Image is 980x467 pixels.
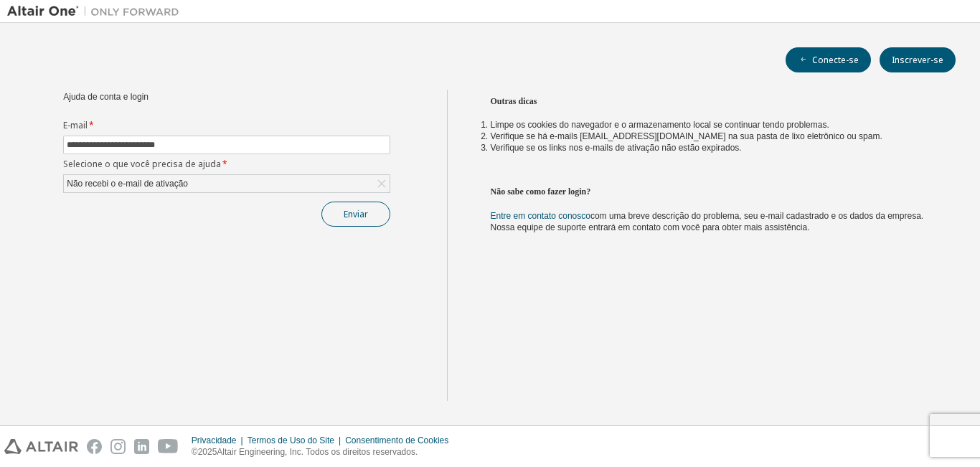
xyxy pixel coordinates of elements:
img: youtube.svg [158,439,179,454]
font: Limpe os cookies do navegador e o armazenamento local se continuar tendo problemas. [491,120,829,130]
font: © [192,447,198,457]
font: com uma breve descrição do problema, seu e-mail cadastrado e os dados da empresa. Nossa equipe de... [491,211,924,232]
font: Verifique se os links nos e-mails de ativação não estão expirados. [491,143,742,153]
font: Privacidade [192,435,237,445]
font: Termos de Uso do Site [248,435,334,445]
img: instagram.svg [110,439,126,454]
font: E-mail [63,119,88,131]
font: Inscrever-se [892,54,943,66]
font: Altair Engineering, Inc. Todos os direitos reservados. [217,447,418,457]
div: Não recebi o e-mail de ativação [64,175,390,192]
font: Não recebi o e-mail de ativação [67,179,188,189]
font: Conecte-se [812,54,859,66]
font: Verifique se há e-mails [EMAIL_ADDRESS][DOMAIN_NAME] na sua pasta de lixo eletrônico ou spam. [491,131,882,141]
font: Enviar [344,208,368,220]
button: Inscrever-se [880,47,956,72]
font: Selecione o que você precisa de ajuda [63,158,221,170]
font: Outras dicas [491,96,537,106]
img: Altair Um [7,4,187,19]
font: Não sabe como fazer login? [491,187,591,197]
a: Entre em contato conosco [491,211,590,221]
font: Consentimento de Cookies [345,435,448,445]
button: Conecte-se [786,47,871,72]
img: facebook.svg [87,439,102,454]
font: 2025 [198,447,217,457]
img: linkedin.svg [134,439,149,454]
font: Ajuda de conta e login [63,92,149,102]
button: Enviar [321,202,390,227]
img: altair_logo.svg [4,439,78,454]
